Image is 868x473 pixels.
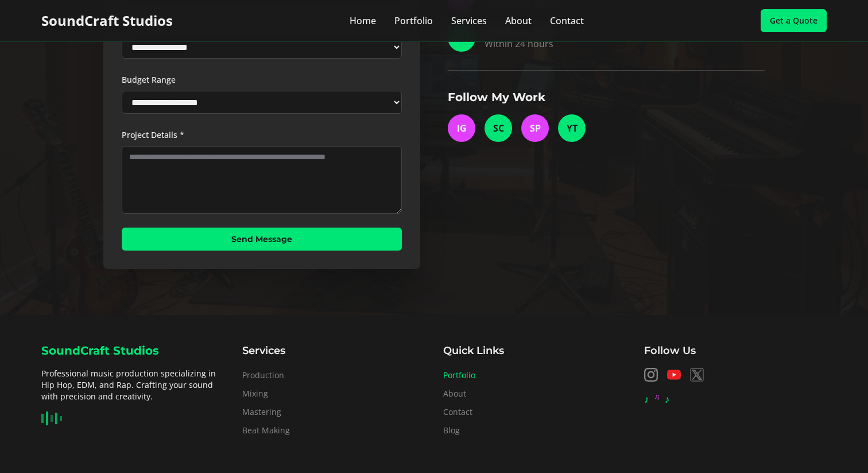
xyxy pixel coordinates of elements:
h4: Follow My Work [448,89,765,105]
h4: Quick Links [443,343,626,359]
a: IG [448,114,475,142]
a: Home [350,14,376,28]
button: Send Message [122,228,402,251]
span: ♪ [665,391,670,407]
a: SP [521,114,549,142]
span: YT [567,121,578,135]
a: Services [451,14,487,28]
span: ♫ [654,391,660,407]
p: Within 24 hours [485,37,557,51]
a: SC [485,114,512,142]
a: SoundCraft Studios [41,11,173,30]
a: About [443,388,466,399]
a: About [505,14,532,28]
span: SP [530,121,541,135]
a: Portfolio [394,14,433,28]
a: Blog [443,425,460,436]
a: YT [558,114,586,142]
label: Project Details * [122,129,184,140]
a: Contact [443,406,472,417]
span: ♪ [644,391,649,407]
a: Beat Making [242,425,290,436]
p: Professional music production specializing in Hip Hop, EDM, and Rap. Crafting your sound with pre... [41,368,224,402]
a: Get a Quote [761,9,827,32]
a: Production [242,370,284,380]
label: Budget Range [122,74,176,85]
h3: SoundCraft Studios [41,343,224,359]
a: Portfolio [443,370,475,380]
span: SC [493,121,504,135]
a: Contact [550,14,584,28]
a: Mixing [242,388,268,399]
h4: Follow Us [644,343,827,359]
h4: Services [242,343,425,359]
a: Mastering [242,406,281,417]
span: IG [457,121,467,135]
